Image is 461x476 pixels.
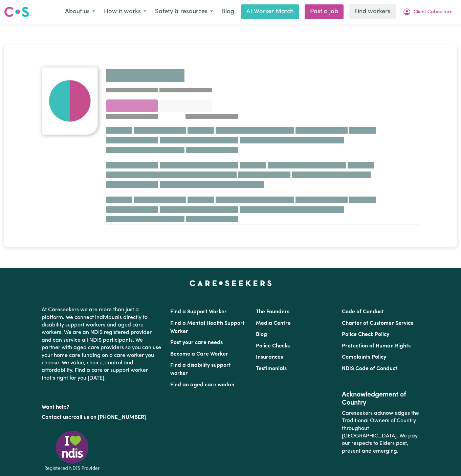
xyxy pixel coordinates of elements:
a: NDIS Code of Conduct [342,366,397,371]
a: Careseekers logo [4,4,29,20]
a: Blog [256,332,267,337]
button: About us [61,5,100,19]
a: Testimonials [256,366,287,371]
a: Find workers [349,4,396,19]
a: Police Checks [256,343,290,349]
a: Become a Care Worker [170,352,228,357]
a: Find a Mental Health Support Worker [170,321,245,334]
p: or [42,411,162,424]
a: Find a Support Worker [170,309,227,315]
a: Contact us [42,415,68,420]
p: Want help? [42,401,162,411]
button: How it works [100,5,151,19]
p: At Careseekers we are more than just a platform. We connect individuals directly to disability su... [42,303,162,385]
a: Media Centre [256,321,291,326]
a: Complaints Policy [342,355,386,360]
a: Blog [217,4,238,19]
a: Charter of Customer Service [342,321,414,326]
a: Police Check Policy [342,332,389,337]
button: Safety & resources [151,5,217,19]
h2: Acknowledgement of Country [342,391,419,407]
p: Careseekers acknowledges the Traditional Owners of Country throughout [GEOGRAPHIC_DATA]. We pay o... [342,407,419,458]
a: Post your care needs [170,340,223,345]
a: Careseekers home page [190,280,272,286]
button: My Account [398,5,457,19]
a: Protection of Human Rights [342,343,411,349]
a: Insurances [256,355,283,360]
a: Find a disability support worker [170,363,231,376]
span: Client Caboolture [414,8,453,16]
a: Post a job [305,4,344,19]
a: AI Worker Match [241,4,299,19]
a: call us on [PHONE_NUMBER] [73,415,146,420]
img: Registered NDIS provider [42,430,103,472]
a: The Founders [256,309,289,315]
img: Careseekers logo [4,6,29,18]
a: Find an aged care worker [170,382,235,388]
a: Code of Conduct [342,309,384,315]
